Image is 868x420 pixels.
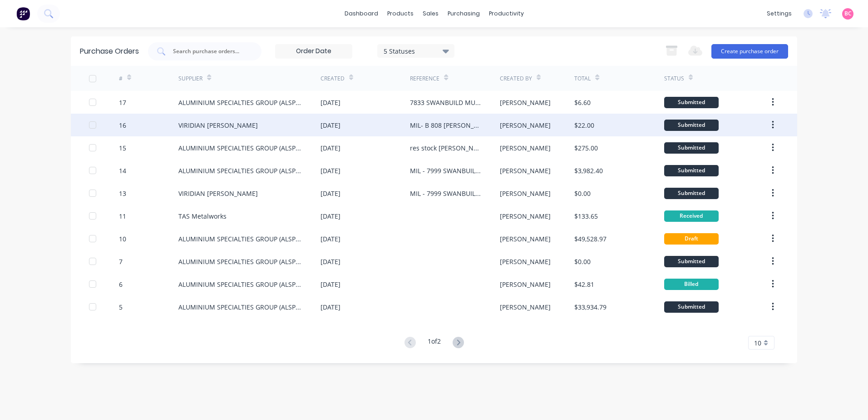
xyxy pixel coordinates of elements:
[340,7,383,20] a: dashboard
[384,46,449,55] div: 5 Statuses
[321,98,340,107] div: [DATE]
[664,279,719,290] div: Billed
[119,98,126,107] div: 17
[574,120,594,130] div: $22.00
[574,166,603,175] div: $3,982.40
[574,75,591,83] div: Total
[119,302,123,312] div: 5
[762,7,796,20] div: settings
[119,166,126,175] div: 14
[119,211,126,221] div: 11
[172,47,247,56] input: Search purchase orders...
[178,120,258,130] div: VIRIDIAN [PERSON_NAME]
[664,256,719,267] div: Submitted
[574,234,607,244] div: $49,528.97
[321,257,340,266] div: [DATE]
[321,143,340,153] div: [DATE]
[321,280,340,289] div: [DATE]
[500,280,551,289] div: [PERSON_NAME]
[418,7,443,20] div: sales
[410,98,481,107] div: 7833 SWANBUILD MURLONG SET E
[500,211,551,221] div: [PERSON_NAME]
[321,166,340,175] div: [DATE]
[16,7,30,20] img: Factory
[178,98,302,107] div: ALUMINIUM SPECIALTIES GROUP (ALSPEC)
[119,143,126,153] div: 15
[574,143,598,153] div: $275.00
[321,120,340,130] div: [DATE]
[321,234,340,244] div: [DATE]
[500,75,532,83] div: Created By
[410,143,481,153] div: res stock [PERSON_NAME]
[178,211,227,221] div: TAS Metalworks
[664,233,719,245] div: Draft
[410,189,481,198] div: MIL - 7999 SWANBUILD [PERSON_NAME]
[500,257,551,266] div: [PERSON_NAME]
[119,280,123,289] div: 6
[178,75,202,83] div: Supplier
[664,165,719,176] div: Submitted
[119,189,126,198] div: 13
[321,302,340,312] div: [DATE]
[80,46,139,57] div: Purchase Orders
[574,211,598,221] div: $133.65
[276,45,352,58] input: Order Date
[664,75,684,83] div: Status
[119,257,123,266] div: 7
[664,188,719,199] div: Submitted
[178,189,258,198] div: VIRIDIAN [PERSON_NAME]
[500,166,551,175] div: [PERSON_NAME]
[178,280,302,289] div: ALUMINIUM SPECIALTIES GROUP (ALSPEC)
[664,210,719,222] div: Received
[664,120,719,131] div: Submitted
[119,75,123,83] div: #
[500,98,551,107] div: [PERSON_NAME]
[574,98,591,107] div: $6.60
[178,143,302,153] div: ALUMINIUM SPECIALTIES GROUP (ALSPEC)
[321,75,345,83] div: Created
[428,336,441,350] div: 1 of 2
[500,302,551,312] div: [PERSON_NAME]
[844,10,852,18] span: BC
[664,97,719,108] div: Submitted
[664,301,719,313] div: Submitted
[321,189,340,198] div: [DATE]
[443,7,484,20] div: purchasing
[754,338,761,348] span: 10
[711,44,788,59] button: Create purchase order
[178,166,302,175] div: ALUMINIUM SPECIALTIES GROUP (ALSPEC)
[500,143,551,153] div: [PERSON_NAME]
[410,75,439,83] div: Reference
[500,189,551,198] div: [PERSON_NAME]
[410,166,481,175] div: MIL - 7999 SWANBUILD [PERSON_NAME]
[321,211,340,221] div: [DATE]
[178,302,302,312] div: ALUMINIUM SPECIALTIES GROUP (ALSPEC)
[500,234,551,244] div: [PERSON_NAME]
[574,280,594,289] div: $42.81
[500,120,551,130] div: [PERSON_NAME]
[178,257,302,266] div: ALUMINIUM SPECIALTIES GROUP (ALSPEC)
[484,7,528,20] div: productivity
[119,234,126,244] div: 10
[664,142,719,154] div: Submitted
[574,302,607,312] div: $33,934.79
[574,257,591,266] div: $0.00
[178,234,302,244] div: ALUMINIUM SPECIALTIES GROUP (ALSPEC)
[410,120,481,130] div: MIL- B 808 [PERSON_NAME] SHOWERS
[119,120,126,130] div: 16
[383,7,418,20] div: products
[574,189,591,198] div: $0.00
